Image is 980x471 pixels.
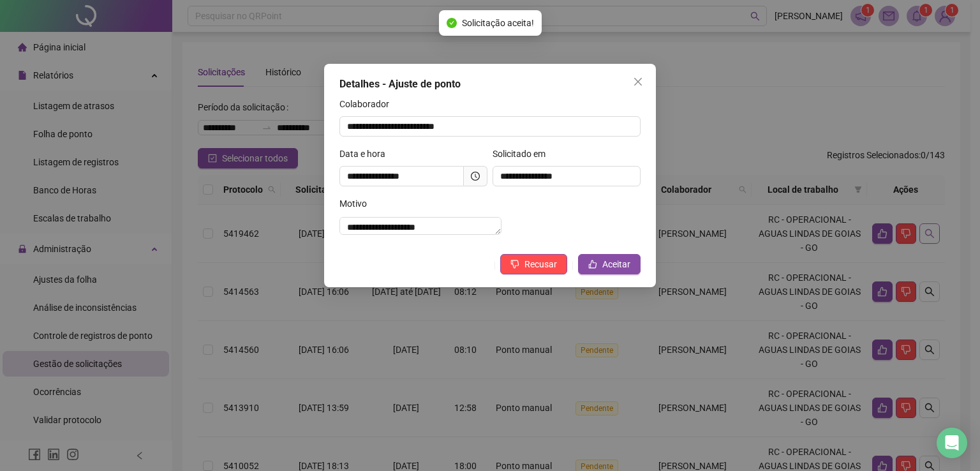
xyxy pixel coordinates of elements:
label: Solicitado em [493,147,554,161]
div: Detalhes - Ajuste de ponto [339,77,641,92]
div: Open Intercom Messenger [937,428,967,458]
span: dislike [510,260,519,269]
span: Recusar [524,257,557,271]
button: Aceitar [578,254,641,274]
span: clock-circle [471,172,480,181]
span: Aceitar [602,257,630,271]
span: Solicitação aceita! [462,16,534,30]
label: Colaborador [339,97,397,111]
span: close [633,77,643,87]
label: Motivo [339,197,375,211]
button: Close [628,71,648,92]
button: Recusar [500,254,567,274]
span: like [588,260,597,269]
span: check-circle [447,18,457,28]
label: Data e hora [339,147,394,161]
